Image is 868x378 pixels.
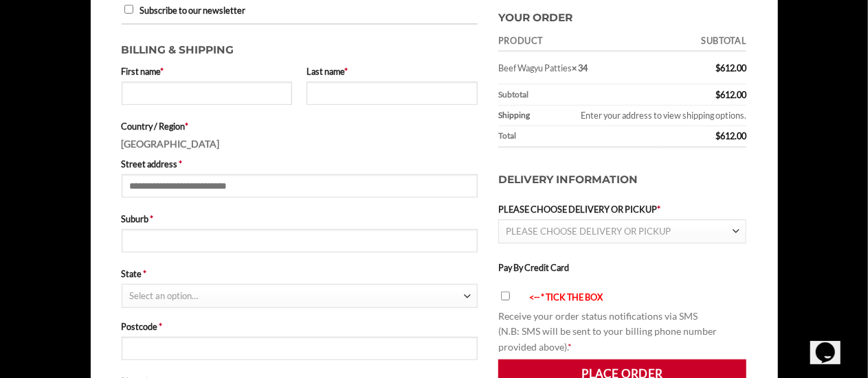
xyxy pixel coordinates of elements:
span: Select an option… [129,290,198,301]
bdi: 612.00 [715,130,746,141]
abbr: required [151,213,154,224]
input: <-- * TICK THE BOX [501,292,510,300]
label: First name [122,64,293,78]
abbr: required [568,341,572,353]
span: $ [715,62,720,73]
h3: Delivery Information [498,158,747,202]
bdi: 612.00 [715,62,746,73]
th: Shipping [498,106,542,126]
label: Suburb [122,212,478,226]
th: Product [498,32,660,52]
img: arrow-blink.gif [517,294,529,303]
abbr: required [159,321,163,332]
iframe: chat widget [810,323,854,364]
th: Total [498,126,660,148]
span: $ [715,130,720,141]
font: <-- * TICK THE BOX [529,292,603,303]
span: PLEASE CHOOSE DELIVERY OR PICKUP [506,226,671,237]
strong: [GEOGRAPHIC_DATA] [122,138,220,150]
td: Enter your address to view shipping options. [542,106,747,126]
label: Country / Region [122,119,478,133]
abbr: required [186,121,189,132]
abbr: required [161,66,164,77]
th: Subtotal [498,84,660,105]
abbr: required [179,158,183,169]
strong: × 34 [572,62,588,73]
abbr: required [344,66,348,77]
h3: Billing & Shipping [122,35,478,59]
label: Last name [307,64,478,78]
p: Receive your order status notifications via SMS (N.B: SMS will be sent to your billing phone numb... [498,309,747,355]
label: Pay By Credit Card [498,262,569,273]
span: Subscribe to our newsletter [140,5,246,16]
td: Beef Wagyu Patties [498,52,660,84]
span: $ [715,89,720,100]
abbr: required [657,204,660,215]
label: PLEASE CHOOSE DELIVERY OR PICKUP [498,202,747,216]
label: State [122,267,478,281]
h3: Your order [498,3,747,27]
span: State [122,284,478,307]
th: Subtotal [660,32,746,52]
abbr: required [144,268,147,279]
label: Street address [122,157,478,171]
bdi: 612.00 [715,89,746,100]
label: Postcode [122,320,478,333]
input: Subscribe to our newsletter [124,5,133,14]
